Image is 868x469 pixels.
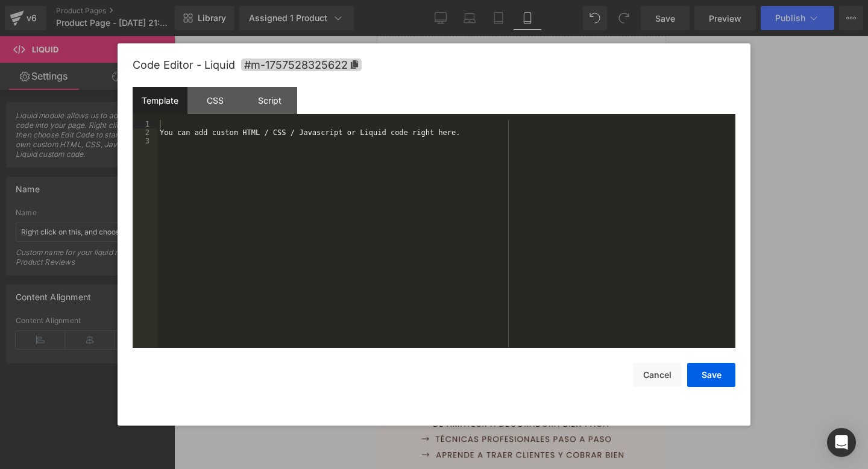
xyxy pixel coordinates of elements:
div: Open Intercom Messenger [827,428,856,457]
div: CSS [187,87,242,114]
div: 1 [133,120,157,128]
div: 2 [133,128,157,137]
div: 3 [133,137,157,145]
button: Cancel [633,363,681,387]
span: Code Editor - Liquid [133,58,235,71]
div: Script [242,87,297,114]
span: Click to copy [241,58,362,71]
div: Template [133,87,187,114]
button: Save [687,363,735,387]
